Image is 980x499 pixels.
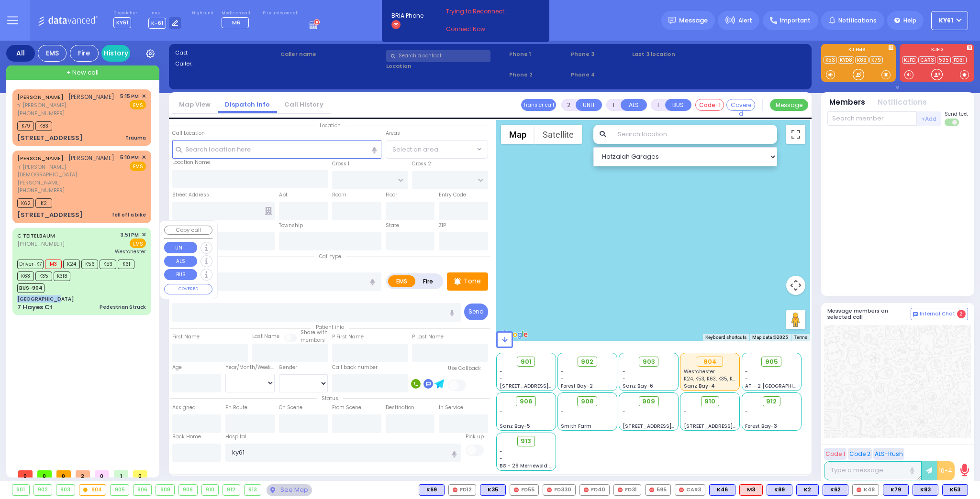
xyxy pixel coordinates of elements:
label: Caller: [175,60,278,68]
a: K83 [855,56,869,64]
div: 595 [645,484,671,496]
span: 0 [18,470,33,477]
div: K69 [419,484,445,496]
span: Westchester [115,248,146,255]
span: ✕ [142,92,146,100]
input: Search hospital [225,444,461,462]
div: 904 [697,357,723,367]
label: Use Callback [448,365,481,372]
span: Phone 3 [571,50,629,58]
label: Assigned [172,404,196,412]
button: Message [770,99,808,111]
span: 0 [95,470,109,477]
label: Street Address [172,191,209,199]
button: Show street map [501,125,535,144]
span: Internal Chat [920,311,955,317]
span: ר' [PERSON_NAME] - [DEMOGRAPHIC_DATA] [PERSON_NAME] [17,163,117,187]
label: Last 3 location [632,50,719,58]
span: Sanz Bay-5 [500,423,530,430]
div: 904 [79,485,106,495]
div: K83 [913,484,938,496]
img: red-radio-icon.svg [453,488,457,492]
span: [PHONE_NUMBER] [17,240,65,248]
div: EMS [38,45,67,62]
label: Cross 1 [332,160,349,168]
div: ALS [739,484,763,496]
span: K61 [118,260,134,269]
span: 906 [520,397,533,406]
span: - [623,408,625,415]
div: BLS [942,484,968,496]
div: K46 [709,484,735,496]
label: ZIP [439,222,446,229]
label: Fire [415,275,442,287]
a: C TEITELBAUM [17,232,55,239]
div: 7 Hayes Ct [17,303,53,312]
a: [PERSON_NAME] [17,93,64,101]
div: 903 [56,485,75,495]
span: Select an area [392,145,438,154]
label: Location [386,62,506,70]
span: - [561,408,564,415]
label: Age [172,364,182,371]
div: FD31 [613,484,641,496]
span: 0 [133,470,147,477]
img: Logo [38,14,101,26]
a: History [101,45,130,62]
label: Night unit [192,11,213,16]
div: Trauma [125,134,146,141]
span: - [500,448,502,455]
span: 909 [642,397,655,406]
span: Westchester [684,368,715,375]
button: COVERED [164,284,212,294]
span: members [301,336,325,344]
label: Entry Code [439,191,466,199]
div: Pedestrian Struck [100,304,146,311]
span: - [745,368,748,375]
span: BUS-904 [17,283,45,293]
div: K79 [883,484,909,496]
button: UNIT [164,242,197,253]
span: - [745,415,748,423]
span: Other building occupants [265,207,272,215]
div: K35 [480,484,506,496]
span: K53 [100,260,116,269]
span: - [500,368,502,375]
img: message.svg [668,17,676,24]
span: K62 [17,198,34,208]
span: Message [679,16,708,25]
label: Turn off text [945,118,960,127]
span: - [561,375,564,382]
span: Phone 2 [509,71,568,79]
span: - [500,415,502,423]
div: FD330 [543,484,576,496]
button: ALS [621,99,647,111]
button: KY61 [931,11,968,30]
span: Send text [945,110,968,118]
div: BLS [480,484,506,496]
span: 1 [114,470,128,477]
span: - [500,408,502,415]
span: [STREET_ADDRESS][PERSON_NAME] [684,423,774,430]
img: red-radio-icon.svg [649,488,654,492]
span: + New call [67,68,99,77]
span: 912 [766,397,777,406]
span: [PHONE_NUMBER] [17,109,65,117]
div: 913 [245,485,261,495]
label: Hospital [225,433,246,441]
span: EMS [130,162,146,171]
img: red-radio-icon.svg [679,488,684,492]
label: Apt [279,191,288,199]
button: Show satellite imagery [535,125,582,144]
a: FD31 [952,56,967,64]
button: Notifications [878,97,927,108]
span: - [500,455,502,462]
div: BLS [823,484,848,496]
button: Covered [726,99,755,111]
span: K24, K53, K63, K35, K318, K56, K61, K7, M3 [684,375,780,382]
span: Status [317,395,343,402]
div: M3 [739,484,763,496]
img: red-radio-icon.svg [514,488,519,492]
label: Caller name [280,50,383,58]
a: Open this area in Google Maps (opens a new window) [499,328,530,341]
